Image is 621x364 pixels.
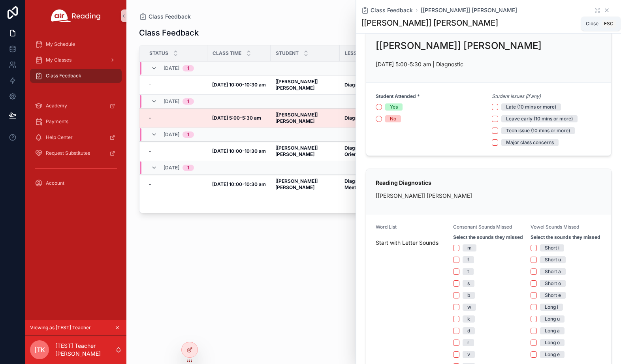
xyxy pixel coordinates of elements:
[344,115,401,121] a: Diagnostic
[545,292,561,299] div: Short e
[164,65,179,71] span: [DATE]
[212,181,266,187] strong: [DATE] 10:00-10:30 am
[361,17,498,28] h1: [[PERSON_NAME]] [PERSON_NAME]
[212,148,266,154] a: [DATE] 10:00-10:30 am
[344,115,369,121] strong: Diagnostic
[467,315,470,323] div: k
[212,82,266,88] a: [DATE] 10:00-10:30 am
[275,112,319,124] strong: [[PERSON_NAME]] [PERSON_NAME]
[467,268,469,275] div: t
[212,115,266,121] a: [DATE] 5:00-5:30 am
[149,50,168,56] span: Status
[531,234,600,240] strong: Select the sounds they missed
[545,244,559,251] div: Short i
[344,178,395,190] strong: Diagnostic w/ Google Meet Orientation
[30,176,122,190] a: Account
[30,146,122,160] a: Request Substitutes
[276,50,299,56] span: Student
[30,37,122,51] a: My Schedule
[531,224,579,230] span: Vowel Sounds Missed
[344,82,401,88] a: Diagnostic (Jeopardy)
[55,342,115,358] p: [TEST] Teacher [PERSON_NAME]
[275,178,319,190] strong: [[PERSON_NAME]] [PERSON_NAME]
[30,69,122,83] a: Class Feedback
[149,115,151,121] span: -
[30,99,122,113] a: Academy
[187,165,189,171] div: 1
[421,6,517,14] a: [[PERSON_NAME]] [PERSON_NAME]
[344,82,395,88] strong: Diagnostic (Jeopardy)
[602,21,615,27] span: Esc
[149,82,151,88] span: -
[376,60,602,68] p: [DATE] 5:00-5:30 am | Diagnostic
[46,73,81,79] span: Class Feedback
[46,41,75,47] span: My Schedule
[275,79,335,91] a: [[PERSON_NAME]] [PERSON_NAME]
[376,224,397,230] span: Word List
[467,351,470,358] div: v
[46,57,72,63] span: My Classes
[586,21,598,27] span: Close
[376,93,420,99] strong: Student Attended *
[345,50,364,56] span: Lesson
[376,239,447,247] span: Start with Letter Sounds
[545,268,561,275] div: Short a
[453,234,523,240] strong: Select the sounds they missed
[506,139,554,146] div: Major class concerns
[467,256,469,263] div: f
[212,115,261,121] strong: [DATE] 5:00-5:30 am
[149,181,203,188] a: -
[149,115,203,121] a: -
[30,325,91,331] span: Viewing as [TEST] Teacher
[344,145,401,158] a: Diagnostic w/ Zoom Orientation
[371,6,413,14] span: Class Feedback
[30,130,122,144] a: Help Center
[545,351,560,358] div: Long e
[453,224,512,230] span: Consonant Sounds Missed
[25,32,126,201] div: scrollable content
[390,103,398,111] div: Yes
[213,50,241,56] span: Class Time
[30,114,122,129] a: Payments
[467,339,469,346] div: r
[34,345,45,355] span: [TK
[46,134,73,141] span: Help Center
[344,178,401,191] a: Diagnostic w/ Google Meet Orientation
[149,13,191,21] span: Class Feedback
[506,127,570,134] div: Tech issue (10 mins or more)
[187,131,189,138] div: 1
[46,103,67,109] span: Academy
[545,256,561,263] div: Short u
[275,178,335,191] a: [[PERSON_NAME]] [PERSON_NAME]
[139,27,199,38] h1: Class Feedback
[467,304,471,311] div: w
[467,244,472,251] div: m
[187,65,189,71] div: 1
[149,148,203,154] a: -
[467,292,470,299] div: b
[506,115,573,122] div: Leave early (10 mins or more)
[30,53,122,67] a: My Classes
[275,79,319,91] strong: [[PERSON_NAME]] [PERSON_NAME]
[390,115,396,122] div: No
[467,280,470,287] div: s
[545,280,561,287] div: Short o
[212,181,266,188] a: [DATE] 10:00-10:30 am
[46,180,64,186] span: Account
[164,131,179,138] span: [DATE]
[149,181,151,188] span: -
[187,98,189,105] div: 1
[46,118,68,125] span: Payments
[212,148,266,154] strong: [DATE] 10:00-10:30 am
[139,13,191,21] a: Class Feedback
[492,93,541,99] em: Student Issues (if any)
[506,103,556,111] div: Late (10 mins or more)
[376,39,542,52] h2: [[PERSON_NAME]] [PERSON_NAME]
[164,98,179,105] span: [DATE]
[545,327,560,334] div: Long a
[545,304,558,311] div: Long i
[275,112,335,124] a: [[PERSON_NAME]] [PERSON_NAME]
[46,150,90,156] span: Request Substitutes
[149,148,151,154] span: -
